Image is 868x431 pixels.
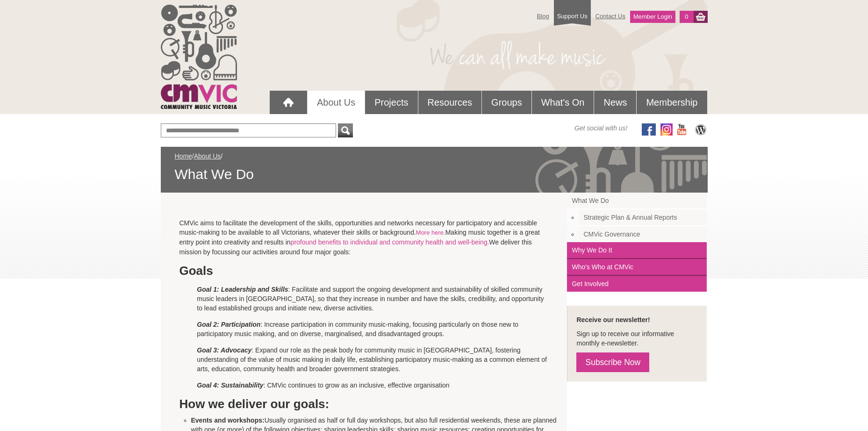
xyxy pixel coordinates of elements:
[594,91,636,114] a: News
[197,286,288,293] em: Goal 1: Leadership and Skills
[579,226,707,242] a: CMVic Governance
[197,345,548,374] p: : Expand our role as the peak body for community music in [GEOGRAPHIC_DATA], fostering understand...
[197,321,260,328] em: Goal 2: Participation
[680,11,693,23] a: 0
[179,264,549,278] h2: Goals
[576,352,649,372] a: Subscribe Now
[630,11,675,23] a: Member Login
[488,239,489,246] span: .
[418,91,482,114] a: Resources
[482,91,531,114] a: Groups
[567,276,707,292] a: Get Involved
[576,316,650,323] strong: Receive our newsletter!
[179,397,549,411] h2: How we deliver our goals:
[291,238,488,246] a: profound benefits to individual and community health and well-being
[532,8,554,24] a: Blog
[567,242,707,259] a: Why We Do It
[579,209,707,226] a: Strategic Plan & Annual Reports
[444,229,445,236] span: .
[660,123,673,136] img: icon-instagram.png
[567,193,707,209] a: What We Do
[161,5,237,109] img: cmvic_logo.png
[574,123,628,133] span: Get social with us!
[197,346,251,354] em: Goal 3: Advocacy
[591,8,630,24] a: Contact Us
[197,381,263,389] em: Goal 4: Sustainability
[532,91,594,114] a: What's On
[179,218,549,257] p: CMVic aims to facilitate the development of the skills, opportunities and networks necessary for ...
[194,152,221,160] a: About Us
[567,259,707,276] a: Who's Who at CMVic
[197,381,548,390] p: : CMVic continues to grow as an inclusive, effective organisation
[191,417,265,424] strong: Events and workshops:
[416,229,444,236] a: More here
[175,152,192,160] a: Home
[694,123,708,136] img: CMVic Blog
[197,285,548,313] p: : Facilitate and support the ongoing development and sustainability of skilled community music le...
[175,151,694,183] div: / /
[175,165,694,183] span: What We Do
[197,320,548,338] p: : Increase participation in community music-making, focusing particularly on those new to partici...
[308,91,365,114] a: About Us
[576,329,697,348] p: Sign up to receive our informative monthly e-newsletter.
[365,91,417,114] a: Projects
[637,91,707,114] a: Membership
